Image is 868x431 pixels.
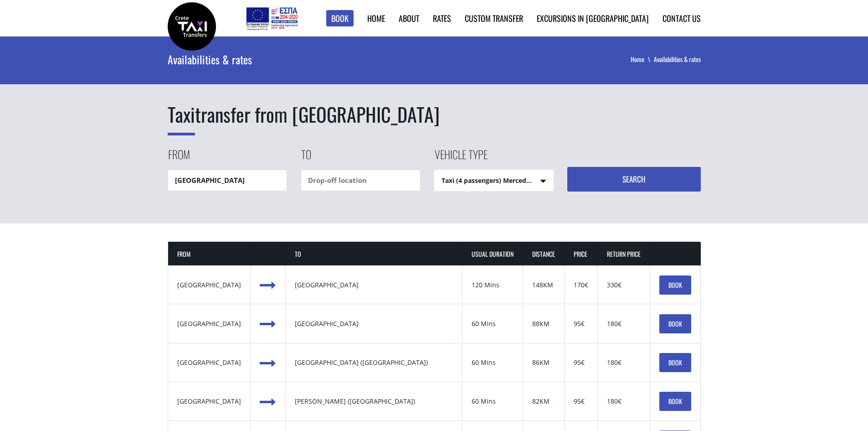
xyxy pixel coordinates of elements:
img: e-bannersEUERDF180X90.jpg [245,5,299,32]
div: 95€ [574,319,588,328]
div: [GEOGRAPHIC_DATA] [295,280,453,290]
input: Drop-off location [301,170,421,191]
div: 95€ [574,397,588,406]
div: 82KM [532,397,555,406]
div: 60 Mins [472,397,514,406]
th: RETURN PRICE [598,242,650,266]
div: 60 Mins [472,319,514,328]
label: To [301,146,311,170]
button: Search [567,167,701,192]
img: Crete Taxi Transfers | Rates & availability for transfers in Crete | Crete Taxi Transfers [168,2,216,51]
div: [GEOGRAPHIC_DATA] [177,358,241,367]
th: USUAL DURATION [462,242,523,266]
a: Excursions in [GEOGRAPHIC_DATA] [537,12,649,24]
th: DISTANCE [523,242,565,266]
a: Crete Taxi Transfers | Rates & availability for transfers in Crete | Crete Taxi Transfers [168,21,216,30]
div: [GEOGRAPHIC_DATA] ([GEOGRAPHIC_DATA]) [295,358,453,367]
div: 330€ [607,280,641,290]
div: [GEOGRAPHIC_DATA] [177,280,241,290]
th: PRICE [565,242,598,266]
a: BOOK [659,392,691,411]
th: TO [286,242,462,266]
li: Availabilities & rates [654,55,701,64]
h1: transfer from [GEOGRAPHIC_DATA] [168,101,701,128]
a: Rates [433,12,451,24]
span: Taxi (4 passengers) Mercedes E Class [435,170,554,192]
div: 148KM [532,280,555,290]
div: [PERSON_NAME] ([GEOGRAPHIC_DATA]) [295,397,453,406]
div: 60 Mins [472,358,514,367]
div: Availabilities & rates [168,36,458,82]
label: Vehicle type [434,146,488,170]
div: 170€ [574,280,588,290]
a: Book [326,10,354,27]
div: [GEOGRAPHIC_DATA] [177,397,241,406]
input: Pickup location [168,170,288,191]
div: 180€ [607,319,641,328]
a: About [399,12,419,24]
a: Home [631,54,654,64]
div: [GEOGRAPHIC_DATA] [295,319,453,328]
a: BOOK [659,314,691,333]
a: Custom Transfer [465,12,523,24]
div: [GEOGRAPHIC_DATA] [177,319,241,328]
div: 180€ [607,397,641,406]
a: Contact us [663,12,701,24]
span: Taxi [168,100,195,135]
div: 180€ [607,358,641,367]
div: 95€ [574,358,588,367]
a: Home [367,12,385,24]
div: 88KM [532,319,555,328]
label: From [168,146,190,170]
a: BOOK [659,275,691,295]
div: 120 Mins [472,280,514,290]
div: 86KM [532,358,555,367]
th: FROM [168,242,251,266]
a: BOOK [659,353,691,372]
